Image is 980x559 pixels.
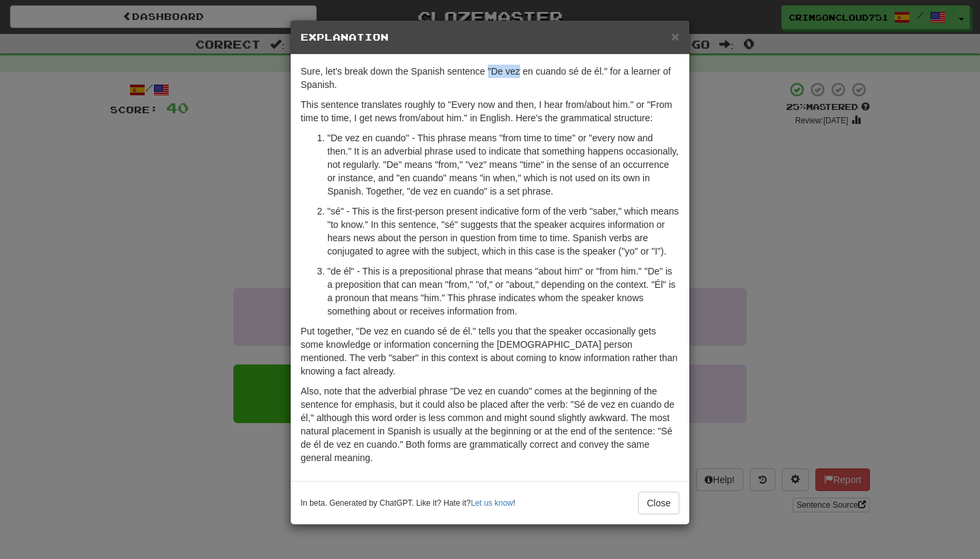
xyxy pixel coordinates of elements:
button: Close [671,29,679,43]
p: Put together, "De vez en cuando sé de él." tells you that the speaker occasionally gets some know... [301,324,679,378]
p: This sentence translates roughly to "Every now and then, I hear from/about him." or "From time to... [301,98,679,125]
p: Sure, let's break down the Spanish sentence "De vez en cuando sé de él." for a learner of Spanish. [301,65,679,91]
h5: Explanation [301,31,679,44]
small: In beta. Generated by ChatGPT. Like it? Hate it? ! [301,498,515,509]
a: Let us know [471,498,513,508]
p: "De vez en cuando" - This phrase means "from time to time" or "every now and then." It is an adve... [327,131,679,198]
p: Also, note that the adverbial phrase "De vez en cuando" comes at the beginning of the sentence fo... [301,384,679,464]
p: "sé" - This is the first-person present indicative form of the verb "saber," which means "to know... [327,205,679,258]
span: × [671,29,679,44]
p: "de él" - This is a prepositional phrase that means "about him" or "from him." "De" is a preposit... [327,265,679,318]
button: Close [638,492,679,514]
